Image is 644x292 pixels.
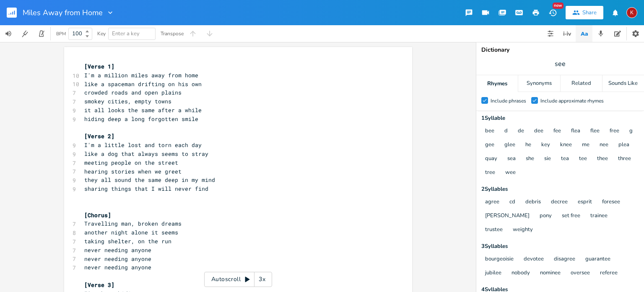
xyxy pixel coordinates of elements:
button: free [610,128,619,135]
span: taking shelter, on the run [84,237,171,245]
span: [Verse 2] [84,132,114,140]
div: Include phrases [491,98,526,103]
span: never needing anyone [84,246,151,254]
span: Miles Away from Home [23,9,103,16]
div: kerynlee24 [626,7,637,18]
button: jubilee [485,270,501,277]
button: d [504,128,508,135]
button: decree [551,199,568,206]
button: bee [485,128,494,135]
button: set free [562,213,580,220]
button: flea [571,128,580,135]
button: disagree [554,256,575,263]
div: Sounds Like [602,75,644,92]
button: tee [579,155,587,163]
button: referee [600,270,618,277]
div: Include approximate rhymes [540,98,604,103]
button: fee [553,128,561,135]
span: smokey cities, empty towns [84,97,171,105]
span: it all looks the same after a while [84,106,202,114]
button: trustee [485,226,503,234]
span: [Verse 3] [84,281,114,289]
button: knee [560,142,572,149]
span: crowded roads and open plains [84,89,182,96]
button: Share [566,6,603,19]
button: flee [590,128,600,135]
button: me [582,142,589,149]
button: oversee [571,270,590,277]
button: debris [525,199,541,206]
span: sharing things that I will never find [84,185,208,192]
button: tea [561,155,569,163]
span: meeting people on the street [84,159,178,166]
span: I'm a million miles away from home [84,71,198,79]
button: dee [534,128,543,135]
div: 1 Syllable [481,116,639,121]
button: g [629,128,633,135]
button: glee [504,142,515,149]
span: never needing anyone [84,255,151,263]
span: [Chorus] [84,211,111,219]
button: de [518,128,524,135]
span: Travelling man, broken dreams [84,220,182,227]
button: she [526,155,534,163]
div: BPM [56,32,66,36]
div: Rhymes [476,75,518,92]
span: Enter a key [112,30,140,37]
div: Key [97,31,106,36]
div: New [553,3,563,9]
span: like a spaceman drifting on his own [84,80,202,88]
button: nee [600,142,608,149]
div: 3 Syllable s [481,244,639,249]
button: New [544,5,561,20]
button: agree [485,199,499,206]
button: key [541,142,550,149]
button: sie [544,155,551,163]
button: weighty [513,226,533,234]
button: K [626,3,637,22]
button: quay [485,155,497,163]
div: Synonyms [518,75,560,92]
div: Transpose [161,31,184,36]
button: devotee [524,256,544,263]
button: three [618,155,631,163]
button: trainee [590,213,608,220]
button: he [525,142,531,149]
button: guarantee [585,256,610,263]
button: plea [618,142,629,149]
div: 2 Syllable s [481,187,639,192]
button: thee [597,155,608,163]
div: 3x [254,272,270,287]
span: never needing anyone [84,263,151,271]
button: sea [507,155,516,163]
span: like a dog that always seems to stray [84,150,208,158]
span: see [555,59,566,69]
span: I'm a little lost and torn each day [84,141,202,149]
span: [Verse 1] [84,63,114,70]
span: hearing stories when we greet [84,168,182,175]
div: Autoscroll [204,272,272,287]
button: bourgeoisie [485,256,514,263]
button: pony [540,213,552,220]
span: another night alone it seems [84,229,178,236]
button: [PERSON_NAME] [485,213,530,220]
button: foresee [602,199,620,206]
button: wee [505,169,516,176]
button: esprit [578,199,592,206]
span: hiding deep a long forgotten smile [84,115,198,123]
span: they all sound the same deep in my mind [84,176,215,184]
div: Share [582,9,597,16]
button: nominee [540,270,561,277]
button: cd [509,199,515,206]
div: Related [561,75,602,92]
button: nobody [512,270,530,277]
div: Dictionary [481,47,639,53]
button: gee [485,142,494,149]
button: tree [485,169,495,176]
